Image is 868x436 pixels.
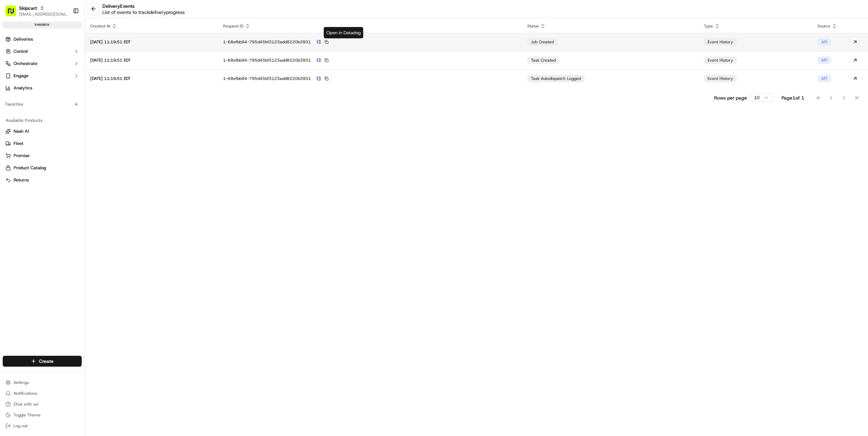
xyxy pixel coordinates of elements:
p: List of events to track delivery progress [102,9,185,16]
input: Got a question? Start typing here... [18,44,122,51]
div: Status [527,23,693,29]
button: Fleet [3,138,82,149]
button: Settings [3,378,82,387]
div: sandbox [3,22,82,28]
span: Control [14,48,28,54]
span: Analytics [14,85,32,91]
div: 💻 [57,99,63,104]
div: 1-68efbb94-795d45bf3123add8220b3931 [223,57,516,63]
span: job created [531,39,554,45]
a: Returns [5,177,79,183]
span: event history [708,58,733,63]
span: Settings [14,380,29,385]
span: Toggle Theme [14,412,41,418]
a: Product Catalog [5,165,79,171]
div: Request ID [223,23,516,29]
span: Create [39,358,54,365]
div: We're available if you need us! [23,71,86,77]
span: Engage [14,73,28,79]
div: 📗 [7,99,12,104]
a: Powered byPylon [48,114,82,120]
a: Deliveries [3,34,82,45]
div: 1-68efbb94-795d45bf3123add8220b3931 [223,75,516,82]
a: Analytics [3,83,82,93]
button: Skipcart [19,5,37,12]
p: Rows per page [714,94,747,101]
a: 📗Knowledge Base [4,95,55,108]
span: Nash AI [14,128,29,134]
a: 💻API Documentation [55,95,112,108]
span: event history [708,39,733,45]
span: Fleet [14,140,23,147]
p: Welcome 👋 [7,27,123,38]
button: Toggle Theme [3,410,82,420]
div: Open in Datadog [324,27,363,39]
div: Available Products [3,115,82,126]
span: Orchestrate [14,61,37,67]
div: Favorites [3,99,82,110]
div: 1-68efbb94-795d45bf3123add8220b3931 [223,39,516,45]
button: Engage [3,70,82,81]
span: Pylon [67,115,82,120]
button: Control [3,46,82,57]
a: Fleet [5,140,79,147]
button: Orchestrate [3,58,82,69]
button: Skipcart[EMAIL_ADDRESS][DOMAIN_NAME] [3,3,70,19]
span: Log out [14,423,27,429]
button: Log out [3,421,82,431]
div: [DATE] 11:19:51 EDT [90,58,212,63]
button: Chat with us! [3,399,82,409]
span: Deliveries [14,36,33,42]
button: Promise [3,150,82,161]
button: Create [3,356,82,367]
button: Product Catalog [3,162,82,173]
span: Returns [14,177,29,183]
button: Returns [3,175,82,186]
span: API Documentation [64,98,109,105]
div: Type [704,23,807,29]
button: Nash AI [3,126,82,137]
span: Chat with us! [14,401,38,407]
span: Product Catalog [14,165,46,171]
a: Nash AI [5,128,79,134]
div: API [817,75,831,82]
span: task autodispatch logged [531,76,581,81]
div: Page 1 of 1 [782,94,804,101]
div: Created At [90,23,212,29]
div: Source [817,23,837,29]
span: task created [531,58,556,63]
div: API [817,57,831,64]
button: [EMAIL_ADDRESS][DOMAIN_NAME] [19,12,67,17]
img: Nash [7,7,20,20]
div: Start new chat [23,65,111,71]
div: [DATE] 11:19:51 EDT [90,76,212,81]
span: Notifications [14,391,37,396]
span: Promise [14,153,29,159]
button: Notifications [3,389,82,398]
span: event history [708,76,733,81]
h2: delivery Events [102,3,185,9]
span: Knowledge Base [14,98,52,105]
div: API [817,38,831,46]
img: 1736555255976-a54dd68f-1ca7-489b-9aae-adbdc363a1c4 [7,65,19,77]
div: [DATE] 11:19:51 EDT [90,39,212,45]
button: Start new chat [115,67,123,75]
a: Promise [5,153,79,159]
